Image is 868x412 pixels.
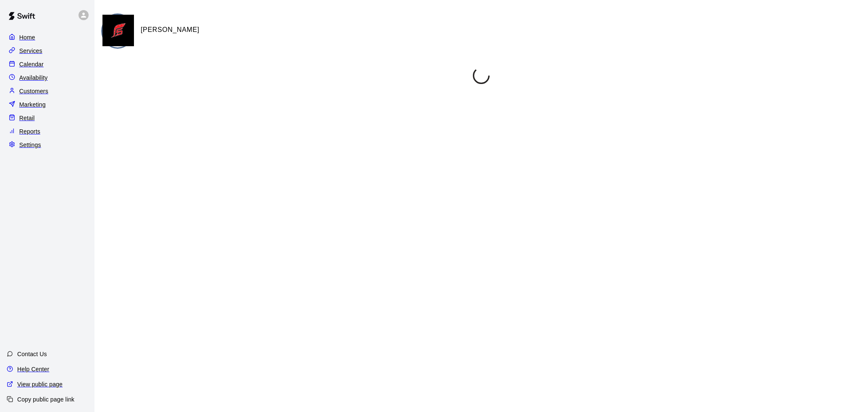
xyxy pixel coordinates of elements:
p: Contact Us [17,350,47,358]
p: Services [19,47,42,55]
p: Marketing [19,100,46,109]
a: Settings [7,139,88,151]
p: Availability [19,73,48,82]
a: Reports [7,125,88,138]
a: Customers [7,85,88,97]
a: Availability [7,71,88,84]
p: View public page [17,380,63,388]
a: Services [7,45,88,57]
p: Customers [19,87,48,95]
p: Settings [19,141,41,149]
p: Home [19,33,35,42]
img: Tyler Spartans logo [102,15,134,46]
a: Calendar [7,58,88,71]
h6: [PERSON_NAME] [141,24,199,35]
p: Calendar [19,60,44,68]
a: Marketing [7,98,88,111]
p: Reports [19,127,40,136]
p: Help Center [17,365,49,373]
a: Retail [7,112,88,124]
p: Copy public page link [17,395,74,404]
a: Home [7,31,88,44]
p: Retail [19,114,35,122]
